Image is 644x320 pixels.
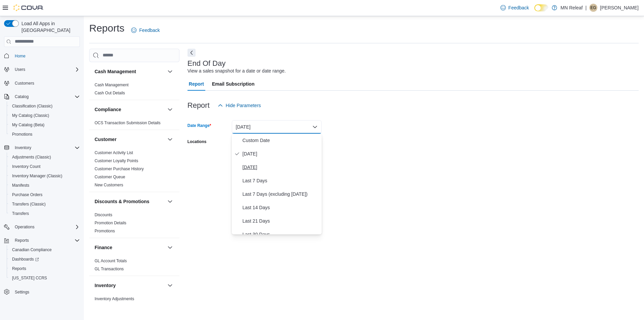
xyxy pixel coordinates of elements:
[89,81,179,100] div: Cash Management
[95,183,123,187] a: New Customers
[9,172,65,180] a: Inventory Manager (Classic)
[9,102,55,110] a: Classification (Classic)
[95,136,165,143] button: Customer
[95,229,115,233] a: Promotions
[95,68,165,75] button: Cash Management
[128,24,162,37] a: Feedback
[95,220,126,226] span: Promotion Details
[12,65,80,74] span: Users
[1,51,83,61] button: Home
[95,82,128,88] span: Cash Management
[166,105,174,113] button: Compliance
[15,289,29,295] span: Settings
[226,102,261,109] span: Hide Parameters
[95,296,134,302] span: Inventory Adjustments
[19,20,80,34] span: Load All Apps in [GEOGRAPHIC_DATA]
[95,182,123,188] span: New Customers
[9,121,80,129] span: My Catalog (Beta)
[243,203,319,212] span: Last 14 Days
[9,130,35,138] a: Promotions
[15,224,35,230] span: Operations
[9,274,80,282] span: Washington CCRS
[95,106,121,113] h3: Compliance
[89,119,179,130] div: Compliance
[7,209,83,218] button: Transfers
[95,158,138,163] a: Customer Loyalty Points
[12,288,32,296] a: Settings
[7,152,83,162] button: Adjustments (Classic)
[9,181,32,189] a: Manifests
[12,173,62,179] span: Inventory Manager (Classic)
[12,103,53,109] span: Classification (Classic)
[9,265,29,273] a: Reports
[12,122,45,128] span: My Catalog (Beta)
[15,53,25,59] span: Home
[232,134,322,234] div: Select listbox
[95,228,115,234] span: Promotions
[12,236,80,244] span: Reports
[189,77,204,91] span: Report
[12,65,28,74] button: Users
[7,245,83,255] button: Canadian Compliance
[12,52,28,60] a: Home
[12,144,80,152] span: Inventory
[187,67,286,75] div: View a sales snapshot for a date or date range.
[9,210,80,218] span: Transfers
[95,282,116,289] h3: Inventory
[1,236,83,245] button: Reports
[243,136,319,144] span: Custom Date
[95,259,127,263] a: GL Account Totals
[95,120,161,126] span: OCS Transaction Submission Details
[166,197,174,205] button: Discounts & Promotions
[585,4,587,12] p: |
[95,68,136,75] h3: Cash Management
[95,266,124,272] span: GL Transactions
[12,93,31,101] button: Catalog
[12,247,52,253] span: Canadian Compliance
[9,172,80,180] span: Inventory Manager (Classic)
[1,143,83,152] button: Inventory
[12,113,49,118] span: My Catalog (Classic)
[7,273,83,283] button: [US_STATE] CCRS
[12,154,51,160] span: Adjustments (Classic)
[95,221,126,225] a: Promotion Details
[9,111,52,120] a: My Catalog (Classic)
[187,101,210,109] h3: Report
[9,274,50,282] a: [US_STATE] CCRS
[89,21,124,35] h1: Reports
[7,171,83,181] button: Inventory Manager (Classic)
[7,264,83,273] button: Reports
[9,210,32,218] a: Transfers
[95,136,116,143] h3: Customer
[1,78,83,88] button: Customers
[9,265,80,273] span: Reports
[15,145,31,150] span: Inventory
[9,200,80,208] span: Transfers (Classic)
[534,4,548,11] input: Dark Mode
[13,4,44,11] img: Cova
[95,174,125,180] span: Customer Queue
[12,211,29,216] span: Transfers
[9,246,80,254] span: Canadian Compliance
[243,150,319,158] span: [DATE]
[9,246,54,254] a: Canadian Compliance
[9,200,48,208] a: Transfers (Classic)
[187,123,211,128] label: Date Range
[15,81,34,86] span: Customers
[7,255,83,264] a: Dashboards
[243,177,319,185] span: Last 7 Days
[7,130,83,139] button: Promotions
[12,223,37,231] button: Operations
[95,158,138,164] span: Customer Loyalty Points
[95,121,161,125] a: OCS Transaction Submission Details
[560,4,583,12] p: MN Releaf
[95,106,165,113] button: Compliance
[243,230,319,238] span: Last 30 Days
[95,150,133,155] a: Customer Activity List
[7,111,83,120] button: My Catalog (Classic)
[95,258,127,264] span: GL Account Totals
[166,281,174,289] button: Inventory
[9,121,47,129] a: My Catalog (Beta)
[243,190,319,198] span: Last 7 Days (excluding [DATE])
